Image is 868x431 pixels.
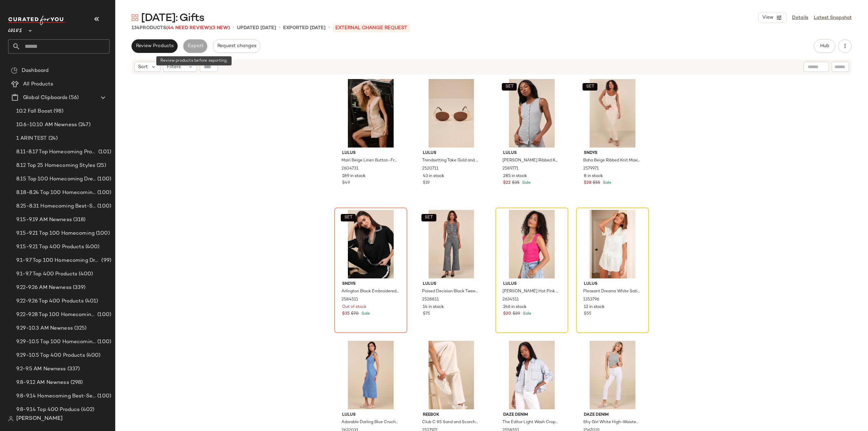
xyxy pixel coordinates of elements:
[578,210,647,278] img: 6527381_1353796.jpg
[503,150,560,156] span: Lulus
[505,84,514,89] span: SET
[337,341,405,409] img: 12456481_2632031.jpg
[96,311,111,319] span: (100)
[583,297,599,303] span: 1353796
[96,338,111,346] span: (100)
[337,210,405,278] img: 12402981_2584511.jpg
[423,311,430,317] span: $75
[584,150,641,156] span: Sndys
[503,412,560,418] span: Daze Denim
[601,181,611,185] span: Sale
[417,79,486,148] img: 11924021_2520711.jpg
[132,25,140,31] span: 134
[586,84,594,89] span: SET
[584,173,603,179] span: 8 in stock
[423,173,444,179] span: 43 in stock
[584,304,605,310] span: 12 in stock
[16,135,47,142] span: 1 ARIN TEST
[95,162,106,170] span: (25)
[342,304,367,310] span: Out of stock
[341,214,356,221] button: SET
[503,173,527,179] span: 285 in stock
[132,24,230,32] div: Products
[584,281,641,287] span: Lulus
[417,341,486,409] img: 12498061_2527971.jpg
[72,284,86,292] span: (339)
[422,289,479,295] span: Poised Decision Black Tweed Lurex High-Rise Wide-Leg Pants
[417,210,486,278] img: 12119641_2528811.jpg
[73,325,87,332] span: (325)
[23,94,67,102] span: Global Clipboards
[758,13,787,23] button: View
[279,24,280,32] span: •
[283,24,325,32] p: Exported [DATE]
[521,312,531,316] span: Sale
[342,173,366,179] span: 189 in stock
[342,150,399,156] span: Lulus
[67,94,79,102] span: (56)
[498,341,566,409] img: 12546201_2558551.jpg
[16,338,96,346] span: 9.29-10.5 Top 100 Homecoming Products
[16,202,96,210] span: 8.25-8.31 Homecoming Best-Sellers
[96,202,111,210] span: (100)
[512,180,519,186] span: $35
[16,189,96,197] span: 8.18-8.24 Top 100 Homecoming Dresses
[584,412,641,418] span: Daze Denim
[503,281,560,287] span: Lulus
[11,67,18,74] img: svg%3e
[584,311,591,317] span: $55
[95,230,110,237] span: (100)
[233,24,234,32] span: •
[16,325,73,332] span: 9.29-10.3 AM Newness
[16,216,72,224] span: 9.15-9.19 AM Newness
[16,284,72,292] span: 9.22-9.26 AM Newness
[16,107,52,115] span: 10.2 Fall Boost
[578,341,647,409] img: 12544421_2567031.jpg
[217,43,256,49] span: Request changes
[84,297,98,305] span: (401)
[16,365,66,373] span: 9.2-9.5 AM Newness
[814,14,852,21] a: Latest Snapshot
[341,289,399,295] span: Arlington Black Embroidered Collared Sweater
[333,24,410,32] p: External Change Request
[342,281,399,287] span: Sndys
[8,16,66,25] img: cfy_white_logo.C9jOOHJF.svg
[498,79,566,148] img: 12407981_2589771.jpg
[77,270,93,278] span: (400)
[8,416,14,422] img: svg%3e
[52,107,63,115] span: (98)
[503,304,527,310] span: 246 in stock
[341,158,399,164] span: Mairi Beige Linen Button-Front Sleeveless Mini Dress
[820,43,829,49] span: Hub
[421,214,436,221] button: SET
[16,415,63,423] span: [PERSON_NAME]
[16,311,96,319] span: 9.22-9.28 Top 100 Homecoming Dresses
[521,181,531,185] span: Sale
[423,304,444,310] span: 14 in stock
[96,175,111,183] span: (100)
[97,148,111,156] span: (101)
[100,257,111,265] span: (99)
[136,43,174,49] span: Review Products
[792,14,808,21] a: Details
[342,180,350,186] span: $49
[423,412,480,418] span: Reebok
[422,158,479,164] span: Trendsetting Take Gold and Brown Oval Sunglasses
[132,39,178,53] button: Review Products
[167,63,181,71] span: Filters
[498,210,566,278] img: 12709821_2634511.jpg
[237,24,276,32] p: updated [DATE]
[762,15,773,20] span: View
[213,39,260,53] button: Request changes
[502,166,518,172] span: 2589771
[502,83,517,91] button: SET
[593,180,600,186] span: $55
[16,406,80,414] span: 9.8-9.14 Top 400 Producs
[513,311,520,317] span: $29
[503,180,511,186] span: $22
[583,419,640,426] span: Shy Girl White High-Waisted Cropped Flare Jeans
[16,270,77,278] span: 9.1-9.7 Top 400 Products
[16,121,77,129] span: 10.6-10.10 AM Newness
[351,311,359,317] span: $70
[422,166,438,172] span: 2520711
